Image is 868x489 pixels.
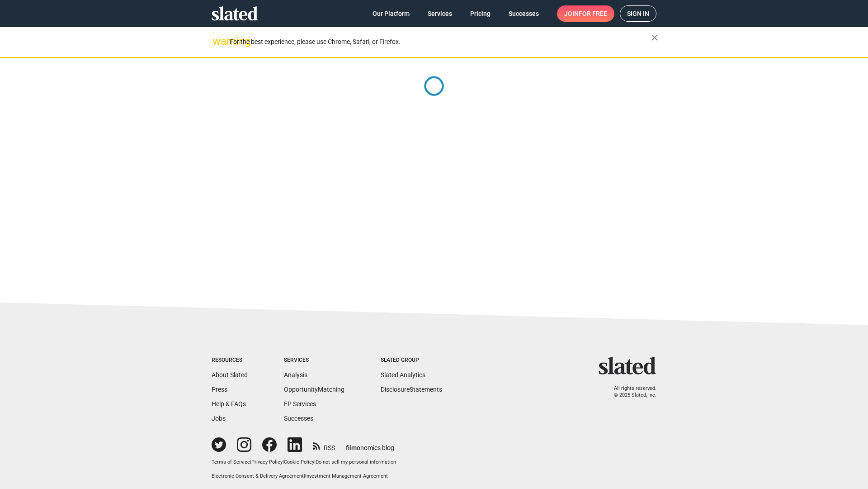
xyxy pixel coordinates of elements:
[604,385,656,398] p: All rights reserved. © 2025 Slated, Inc.
[627,6,649,21] span: Sign in
[284,400,316,407] a: EP Services
[212,415,226,422] a: Jobs
[283,459,284,465] span: |
[304,473,305,479] span: |
[557,5,614,22] a: Joinfor free
[620,5,656,22] a: Sign in
[313,438,335,452] a: RSS
[250,459,251,465] span: |
[284,386,344,393] a: OpportunityMatching
[564,5,607,22] span: Join
[420,5,459,22] a: Services
[381,371,425,379] a: Slated Analytics
[212,400,246,407] a: Help & FAQs
[509,5,539,22] span: Successes
[649,32,660,43] mat-icon: close
[365,5,417,22] a: Our Platform
[212,386,227,393] a: Press
[230,36,651,48] div: For the best experience, please use Chrome, Safari, or Firefox.
[381,386,442,393] a: DisclosureStatements
[501,5,546,22] a: Successes
[463,5,498,22] a: Pricing
[373,5,410,22] span: Our Platform
[284,415,313,422] a: Successes
[212,371,248,379] a: About Slated
[251,459,283,465] a: Privacy Policy
[284,371,307,379] a: Analysis
[212,36,223,47] mat-icon: warning
[284,459,314,465] a: Cookie Policy
[428,5,452,22] span: Services
[212,357,248,364] div: Resources
[212,459,250,465] a: Terms of Service
[579,5,607,22] span: for free
[212,473,304,479] a: Electronic Consent & Delivery Agreement
[316,459,396,466] button: Do not sell my personal information
[470,5,491,22] span: Pricing
[305,473,388,479] a: Investment Management Agreement
[314,459,316,465] span: |
[346,436,394,452] a: filmonomics blog
[284,357,344,364] div: Services
[346,444,357,451] span: film
[381,357,442,364] div: Slated Group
